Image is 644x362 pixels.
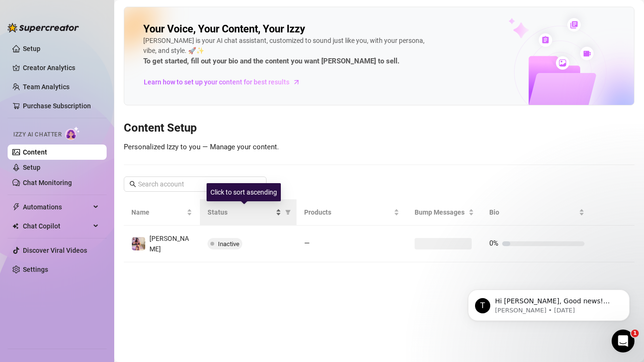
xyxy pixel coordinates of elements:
a: Purchase Subscription [23,98,99,114]
div: [PERSON_NAME] is your AI chat assistant, customized to sound just like you, with your persona, vi... [143,36,429,67]
span: Learn how to set up your content for best results [144,77,289,87]
span: Name [131,207,185,217]
span: Chat Copilot [23,218,90,234]
img: ai-chatter-content-library-cLFOSyPT.png [486,8,634,105]
span: Inactive [218,240,239,248]
a: Content [23,148,47,156]
input: Search account [138,179,253,189]
a: Setup [23,164,40,171]
img: AI Chatter [65,126,80,140]
span: Products [304,207,392,217]
th: Status [200,199,297,226]
span: — [304,239,310,248]
a: Chat Monitoring [23,179,72,186]
img: Jasmine [132,237,145,250]
span: Status [208,207,274,217]
a: Learn how to set up your content for best results [143,74,307,90]
strong: To get started, fill out your bio and the content you want [PERSON_NAME] to sell. [143,57,399,65]
a: Discover Viral Videos [23,247,87,254]
th: Products [297,199,407,226]
a: Settings [23,266,48,273]
span: Bump Messages [415,207,466,217]
th: Name [124,199,200,226]
img: logo-BBDzfeDw.svg [8,23,79,32]
span: Automations [23,199,90,215]
span: arrow-right [292,77,301,87]
span: filter [283,205,293,219]
img: Chat Copilot [12,223,19,229]
span: 0% [489,239,498,248]
a: Team Analytics [23,83,69,91]
h2: Your Voice, Your Content, Your Izzy [143,22,305,36]
a: Setup [23,45,40,52]
span: Bio [489,207,577,217]
span: [PERSON_NAME] [149,235,189,253]
iframe: Intercom live chat [612,330,634,352]
div: Click to sort ascending [207,183,281,201]
th: Bump Messages [407,199,482,226]
h3: Content Setup [124,121,634,136]
span: thunderbolt [12,203,20,211]
th: Bio [482,199,592,226]
span: filter [285,209,291,215]
span: Izzy AI Chatter [13,130,61,139]
iframe: Intercom notifications message [454,269,644,336]
span: search [129,181,136,187]
span: Personalized Izzy to you — Manage your content. [124,143,279,151]
a: Creator Analytics [23,60,99,75]
span: 1 [631,330,639,337]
